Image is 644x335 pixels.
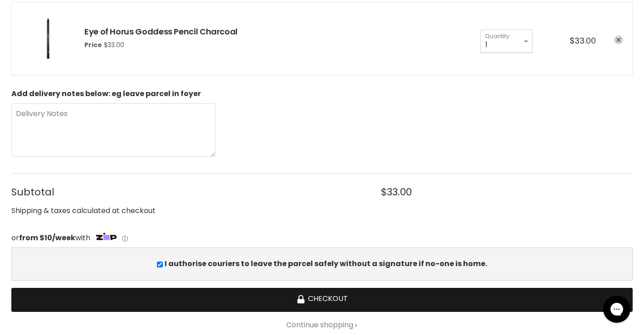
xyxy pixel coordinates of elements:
[19,233,75,243] strong: from $10/week
[480,29,532,52] select: Quantity
[104,40,124,49] span: $33.00
[614,35,623,44] a: remove Eye of Horus Goddess Pencil Charcoal
[11,186,363,198] span: Subtotal
[11,233,90,243] span: or with
[11,321,633,329] a: Continue shopping
[165,258,487,269] b: I authorise couriers to leave the parcel safely without a signature if no-one is home.
[92,231,120,243] img: Zip Logo
[11,205,633,217] div: Shipping & taxes calculated at checkout
[84,26,238,37] a: Eye of Horus Goddess Pencil Charcoal
[21,11,75,66] img: Eye of Horus Goddess Pencil Charcoal
[381,186,412,198] span: $33.00
[11,88,201,99] b: Add delivery notes below: eg leave parcel in foyer
[11,288,633,312] button: Checkout
[570,35,596,46] span: $33.00
[599,292,635,326] iframe: Gorgias live chat messenger
[84,40,102,49] span: Price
